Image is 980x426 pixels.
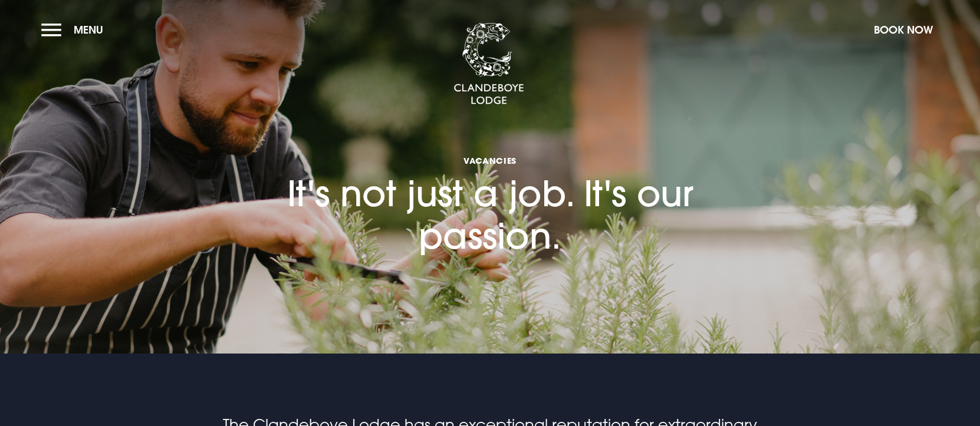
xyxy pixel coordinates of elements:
[868,17,939,42] button: Book Now
[74,23,103,37] span: Menu
[453,23,524,105] img: Clandeboye Lodge
[254,155,726,166] span: Vacancies
[254,103,726,257] h1: It's not just a job. It's our passion.
[41,17,109,42] button: Menu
